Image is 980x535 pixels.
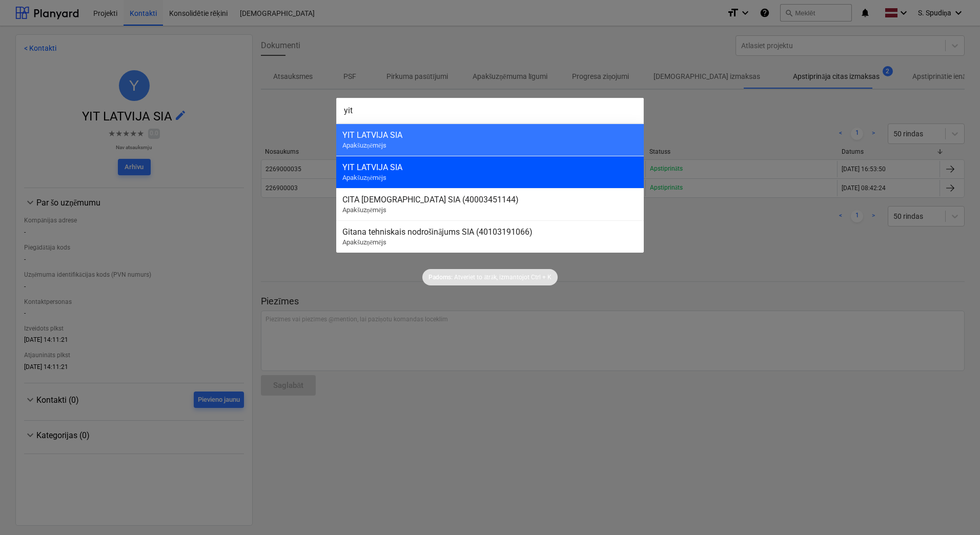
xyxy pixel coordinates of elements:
div: YIT LATVIJA SIA [342,162,638,172]
div: YIT LATVIJA SIAApakšuzņēmējs [336,156,644,188]
span: Apakšuzņēmējs [342,174,386,181]
div: CITA [DEMOGRAPHIC_DATA] SIA (40003451144) [342,195,638,204]
p: Atveriet to ātrāk, izmantojot [454,273,529,282]
p: Ctrl + K [531,273,552,282]
div: Padoms:Atveriet to ātrāk, izmantojotCtrl + K [422,269,558,285]
span: Apakšuzņēmējs [342,238,386,246]
div: Gitana tehniskais nodrošinājums SIA (40103191066)Apakšuzņēmējs [336,220,644,253]
span: Apakšuzņēmējs [342,206,386,214]
div: Gitana tehniskais nodrošinājums SIA (40103191066) [342,227,638,237]
input: Meklēt projektus, rindas, līgumus, progresa ziņojumus, apakšuzņēmējus ... [336,98,644,124]
span: Apakšuzņēmējs [342,141,386,149]
div: CITA [DEMOGRAPHIC_DATA] SIA (40003451144)Apakšuzņēmējs [336,188,644,220]
iframe: Chat Widget [929,486,980,535]
div: YIT LATVIJA SIA [342,130,638,140]
div: YIT LATVIJA SIAApakšuzņēmējs [336,124,644,156]
p: Padoms: [428,273,453,282]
